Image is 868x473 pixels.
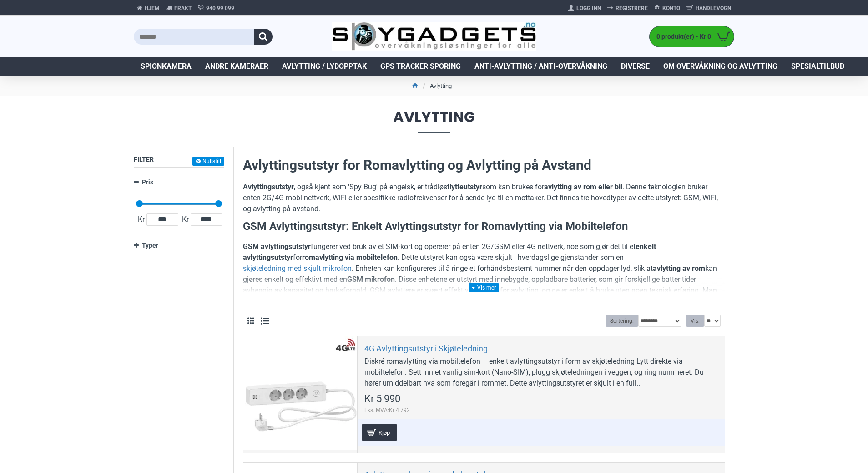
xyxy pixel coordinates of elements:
a: Registrere [604,1,651,15]
p: , også kjent som 'Spy Bug' på engelsk, er trådløst som kan brukes for . Denne teknologien bruker ... [243,182,725,214]
a: Diverse [614,57,656,76]
a: Avlytting / Lydopptak [275,57,373,76]
span: Logg Inn [576,4,601,12]
span: Spesialtilbud [791,61,844,72]
strong: enkelt avlyttingsutstyr [243,242,656,262]
img: SpyGadgets.no [332,22,536,51]
div: Diskré romavlytting via mobiltelefon – enkelt avlyttingsutstyr i form av skjøteledning Lytt direk... [364,356,718,389]
a: 0 produkt(er) - Kr 0 [650,26,734,47]
h2: Avlyttingsutstyr for Romavlytting og Avlytting på Avstand [243,156,725,175]
span: Spionkamera [141,61,192,72]
h3: GSM Avlyttingsutstyr: Enkelt Avlyttingsutstyr for Romavlytting via Mobiltelefon [243,219,725,234]
strong: romavlytting via mobiltelefon [302,253,398,262]
a: Logg Inn [565,1,604,15]
strong: GSM mikrofon [347,275,395,284]
button: Nullstill [192,157,224,166]
a: GPS Tracker Sporing [373,57,468,76]
span: Kjøp [376,430,392,436]
a: 4G Avlyttingsutstyr i Skjøteledning [364,343,488,354]
span: Om overvåkning og avlytting [663,61,777,72]
a: Pris [134,174,224,190]
a: Spionkamera [134,57,198,76]
span: Hjem [145,4,160,12]
label: Vis: [686,315,704,327]
strong: Avlyttingsutstyr [243,183,294,191]
a: Anti-avlytting / Anti-overvåkning [468,57,614,76]
span: Eks. MVA:Kr 4 792 [364,406,410,414]
span: Kr [180,214,191,225]
span: Handlevogn [696,4,731,12]
span: Andre kameraer [205,61,268,72]
span: GPS Tracker Sporing [380,61,461,72]
span: 940 99 099 [206,4,234,12]
span: Kr [136,214,146,225]
span: Frakt [174,4,192,12]
a: Handlevogn [683,1,734,15]
a: Spesialtilbud [784,57,851,76]
span: 0 produkt(er) - Kr 0 [650,32,713,41]
span: Konto [662,4,680,12]
p: fungerer ved bruk av et SIM-kort og opererer på enten 2G/GSM eller 4G nettverk, noe som gjør det ... [243,241,725,307]
a: Typer [134,238,224,254]
span: Avlytting [134,110,734,133]
a: 4G Avlyttingsutstyr i Skjøteledning [243,336,357,450]
span: Diverse [621,61,650,72]
span: Filter [134,156,154,163]
span: Avlytting / Lydopptak [282,61,367,72]
a: Andre kameraer [198,57,275,76]
a: Om overvåkning og avlytting [656,57,784,76]
a: skjøteledning med skjult mikrofon [243,263,352,274]
strong: avlytting av rom eller bil [544,183,622,191]
label: Sortering: [606,315,638,327]
a: Konto [651,1,683,15]
span: Registrere [616,4,648,12]
strong: lytteutstyr [449,183,482,191]
strong: avlytting av rom [653,264,705,273]
span: Anti-avlytting / Anti-overvåkning [474,61,607,72]
span: Kr 5 990 [364,394,400,404]
strong: GSM avlyttingsutstyr [243,242,311,251]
